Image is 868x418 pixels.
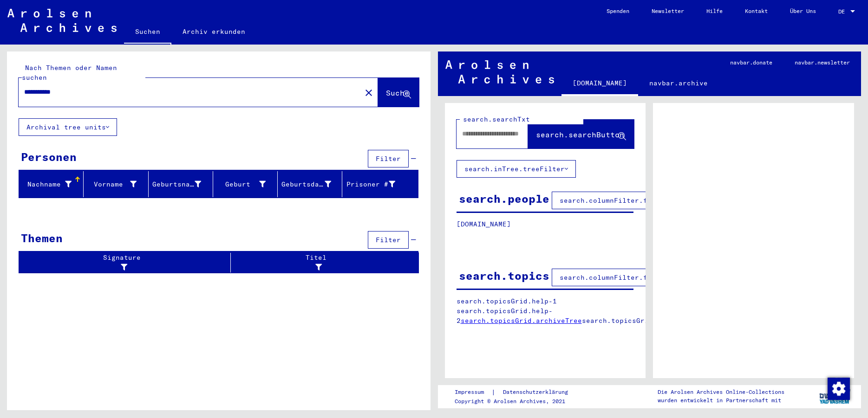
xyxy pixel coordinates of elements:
[459,267,549,284] div: search.topics
[536,130,624,139] span: search.searchButton
[459,190,549,207] div: search.people
[84,171,148,197] mat-header-cell: Vorname
[171,20,256,43] a: Archiv erkunden
[376,236,401,244] span: Filter
[457,160,576,178] button: search.inTree.treeFilter
[638,72,719,94] a: navbar.archive
[152,180,201,189] div: Geburtsname
[378,78,419,107] button: Suche
[346,180,395,189] div: Prisoner #
[455,387,491,397] a: Impressum
[23,177,83,192] div: Nachname
[561,72,638,96] a: [DOMAIN_NAME]
[235,253,400,272] div: Titel
[149,171,213,197] mat-header-cell: Geburtsname
[22,64,117,82] mat-label: Nach Themen oder Namen suchen
[368,231,409,249] button: Filter
[376,154,401,163] span: Filter
[23,253,233,272] div: Signature
[23,253,223,272] div: Signature
[124,20,171,45] a: Suchen
[560,196,668,205] span: search.columnFilter.filter
[552,269,676,286] button: search.columnFilter.filter
[19,118,117,136] button: Archival tree units
[719,51,783,74] a: navbar.donate
[457,296,634,326] p: search.topicsGrid.help-1 search.topicsGrid.help-2 search.topicsGrid.manually.
[461,316,582,325] a: search.topicsGrid.archiveTree
[817,385,852,408] img: yv_logo.png
[445,60,555,84] img: Arolsen_neg.svg
[363,87,374,98] mat-icon: close
[217,180,266,189] div: Geburt‏
[217,177,277,192] div: Geburt‏
[463,115,530,123] mat-label: search.searchTxt
[368,150,409,167] button: Filter
[152,177,213,192] div: Geburtsname
[386,88,409,97] span: Suche
[281,180,331,189] div: Geburtsdatum
[87,180,136,189] div: Vorname
[658,396,784,405] p: wurden entwickelt in Partnerschaft mit
[457,219,634,229] p: [DOMAIN_NAME]
[278,171,342,197] mat-header-cell: Geburtsdatum
[783,51,861,74] a: navbar.newsletter
[560,273,668,282] span: search.columnFilter.filter
[346,177,406,192] div: Prisoner #
[827,377,849,399] div: Zustimmung ändern
[21,230,63,246] div: Themen
[281,177,343,192] div: Geburtsdatum
[552,192,676,209] button: search.columnFilter.filter
[87,177,148,192] div: Vorname
[235,253,410,272] div: Titel
[828,378,850,400] img: Zustimmung ändern
[838,8,848,15] span: DE
[496,387,579,397] a: Datenschutzerklärung
[342,171,418,197] mat-header-cell: Prisoner #
[213,171,278,197] mat-header-cell: Geburt‏
[19,171,84,197] mat-header-cell: Nachname
[455,397,579,405] p: Copyright © Arolsen Archives, 2021
[7,9,117,32] img: Arolsen_neg.svg
[21,148,77,165] div: Personen
[455,387,579,397] div: |
[359,83,378,102] button: Clear
[23,180,72,189] div: Nachname
[658,388,784,396] p: Die Arolsen Archives Online-Collections
[528,120,634,148] button: search.searchButton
